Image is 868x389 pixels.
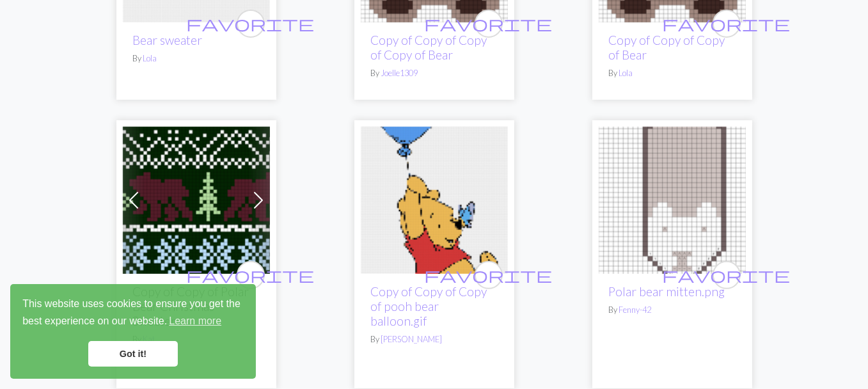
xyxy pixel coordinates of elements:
div: cookieconsent [10,284,256,379]
i: favourite [663,11,791,36]
span: favorite [663,265,791,285]
span: favorite [187,265,315,285]
a: Copy of Copy of Copy of pooh bear balloon.gif [371,284,487,328]
button: favourite [237,10,265,38]
span: favorite [425,265,553,285]
img: pooh bear balloon.gif [361,127,508,274]
a: Polar bear mitten.png [599,193,746,205]
button: favourite [713,10,741,38]
i: favourite [187,11,315,36]
a: dismiss cookie message [88,341,178,367]
span: favorite [663,13,791,33]
p: By [609,304,736,316]
a: learn more about cookies [167,312,223,331]
button: favourite [713,261,741,289]
a: Joelle1309 [381,68,418,78]
button: favourite [237,261,265,289]
img: Polar bear mitten.png [599,127,746,274]
p: By [609,67,736,79]
a: Fenny-42 [619,305,652,315]
a: Lola [619,68,633,78]
button: favourite [475,10,503,38]
p: By [371,67,498,79]
i: favourite [663,262,791,288]
button: favourite [475,261,503,289]
i: favourite [425,262,553,288]
span: favorite [425,13,553,33]
img: Bear Beanie [123,127,270,274]
a: Bear sweater [133,33,203,47]
a: Lola [143,53,157,63]
a: Copy of Copy of Copy of Copy of Bear [371,33,487,62]
span: This website uses cookies to ensure you get the best experience on our website. [22,296,244,331]
a: Bear Beanie [123,193,270,205]
a: Copy of Copy of Copy of Bear [609,33,725,62]
i: favourite [425,11,553,36]
a: pooh bear balloon.gif [361,193,508,205]
a: [PERSON_NAME] [381,334,443,344]
p: By [133,52,260,65]
i: favourite [187,262,315,288]
p: By [371,333,498,345]
span: favorite [187,13,315,33]
a: Polar bear mitten.png [609,284,725,299]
